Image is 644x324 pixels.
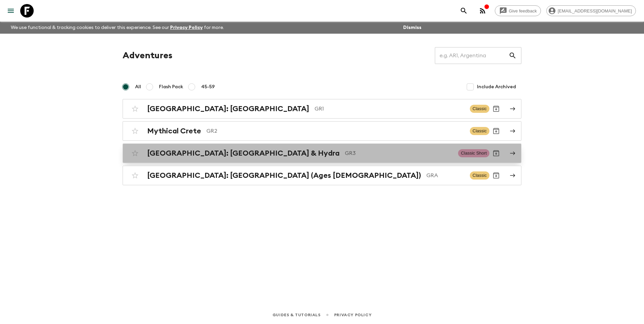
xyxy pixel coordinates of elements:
div: [EMAIL_ADDRESS][DOMAIN_NAME] [546,5,636,16]
p: GR3 [345,149,453,157]
button: Dismiss [401,23,423,32]
h1: Adventures [123,49,172,62]
input: e.g. AR1, Argentina [435,46,509,65]
button: Archive [489,102,503,116]
span: Classic [470,127,489,135]
p: GRA [426,171,464,180]
span: Classic [470,105,489,113]
span: Flash Pack [159,84,183,90]
h2: [GEOGRAPHIC_DATA]: [GEOGRAPHIC_DATA] [147,104,309,113]
button: search adventures [457,4,471,18]
h2: [GEOGRAPHIC_DATA]: [GEOGRAPHIC_DATA] & Hydra [147,149,340,158]
h2: [GEOGRAPHIC_DATA]: [GEOGRAPHIC_DATA] (Ages [DEMOGRAPHIC_DATA]) [147,171,421,180]
p: GR2 [206,127,464,135]
button: Archive [489,147,503,160]
a: [GEOGRAPHIC_DATA]: [GEOGRAPHIC_DATA]GR1ClassicArchive [123,99,521,119]
span: Classic Short [458,149,489,157]
a: Give feedback [495,5,541,16]
a: Privacy Policy [334,311,372,319]
span: 45-59 [201,84,215,90]
p: We use functional & tracking cookies to deliver this experience. See our for more. [8,22,227,34]
span: [EMAIL_ADDRESS][DOMAIN_NAME] [554,8,636,13]
a: Mythical CreteGR2ClassicArchive [123,121,521,141]
button: Archive [489,169,503,182]
span: All [135,84,141,90]
span: Include Archived [477,84,516,90]
button: menu [4,4,18,18]
a: Privacy Policy [170,25,203,30]
a: [GEOGRAPHIC_DATA]: [GEOGRAPHIC_DATA] (Ages [DEMOGRAPHIC_DATA])GRAClassicArchive [123,166,521,185]
span: Give feedback [505,8,541,13]
span: Classic [470,171,489,180]
button: Archive [489,124,503,138]
p: GR1 [315,105,464,113]
a: [GEOGRAPHIC_DATA]: [GEOGRAPHIC_DATA] & HydraGR3Classic ShortArchive [123,143,521,163]
a: Guides & Tutorials [272,311,321,319]
h2: Mythical Crete [147,127,201,135]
